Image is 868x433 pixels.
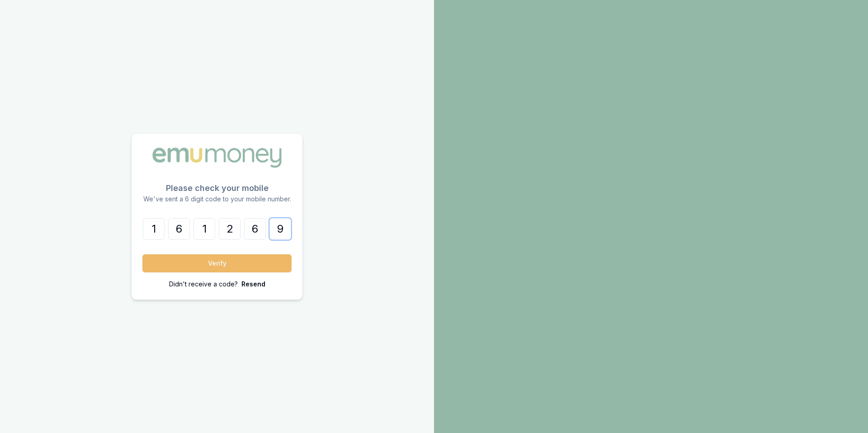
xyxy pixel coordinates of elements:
p: Didn't receive a code? [169,280,238,289]
p: Resend [241,280,265,289]
img: Emu Money [149,144,285,171]
p: Please check your mobile [142,182,292,195]
p: We've sent a 6 digit code to your mobile number. [142,195,292,204]
button: Verify [142,254,292,272]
